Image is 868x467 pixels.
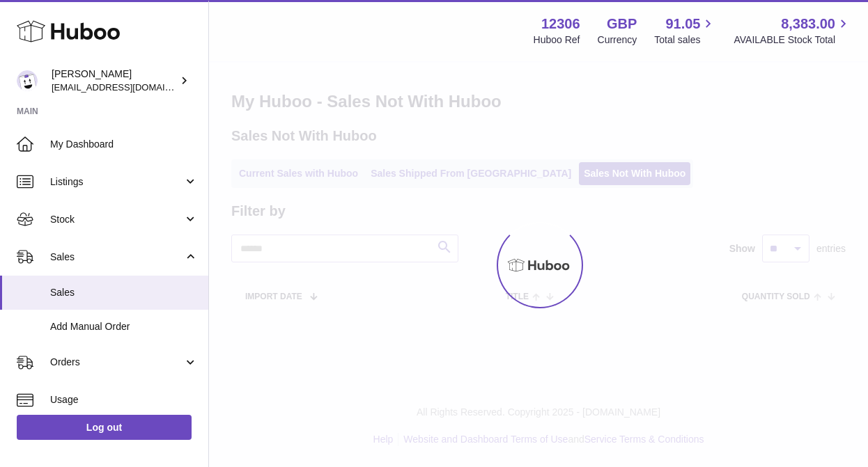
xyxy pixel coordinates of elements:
[534,33,580,47] div: Huboo Ref
[17,70,38,91] img: hello@otect.co
[52,81,205,93] span: [EMAIL_ADDRESS][DOMAIN_NAME]
[50,138,198,151] span: My Dashboard
[50,286,198,299] span: Sales
[50,175,183,189] span: Listings
[734,15,851,47] a: 8,383.00 AVAILABLE Stock Total
[17,415,192,440] a: Log out
[52,68,177,94] div: [PERSON_NAME]
[541,15,580,33] strong: 12306
[781,15,835,33] span: 8,383.00
[50,213,183,226] span: Stock
[654,15,716,47] a: 91.05 Total sales
[50,356,183,369] span: Orders
[665,15,700,33] span: 91.05
[598,33,637,47] div: Currency
[607,15,637,33] strong: GBP
[654,33,716,47] span: Total sales
[50,251,183,264] span: Sales
[50,320,198,333] span: Add Manual Order
[50,393,198,406] span: Usage
[734,33,851,47] span: AVAILABLE Stock Total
